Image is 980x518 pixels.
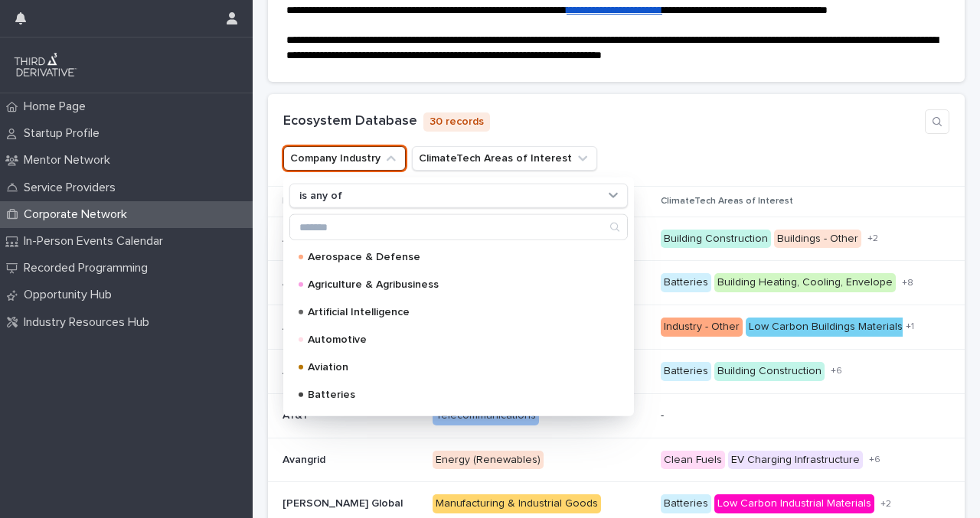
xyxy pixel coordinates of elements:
p: is any of [299,189,342,202]
div: Building Heating, Cooling, Envelope [714,273,896,292]
div: Batteries [661,494,711,513]
p: Automotive [308,334,603,345]
tr: ArcelorMittalArcelorMittal SteelIndustry - OtherLow Carbon Buildings Materials+1 [268,305,965,350]
button: Company Industry [283,146,406,171]
div: Manufacturing & Industrial Goods [433,494,601,513]
p: ClimateTech Areas of Interest [661,193,793,210]
tr: AmazonAmazon E-CommerceBatteriesBuilding Heating, Cooling, Envelope+8 [268,261,965,305]
span: + 6 [869,455,880,464]
p: Aviation [308,362,603,373]
tr: AT&TAT&T Telecommunications- [268,393,965,438]
p: Opportunity Hub [18,288,124,302]
p: Avangrid [283,451,328,467]
p: - [661,409,916,422]
div: Building Construction [661,230,771,249]
div: Building Construction [714,362,825,381]
p: Aerospace & Defense [308,252,603,262]
div: Batteries [661,362,711,381]
p: In-Person Events Calendar [18,234,175,249]
span: + 6 [831,367,842,376]
div: Clean Fuels [661,451,725,470]
span: + 8 [902,279,913,288]
div: Industry - Other [661,318,743,337]
div: Search [289,214,628,240]
div: Low Carbon Industrial Materials [714,494,874,513]
p: [PERSON_NAME] Global [283,494,406,510]
p: Home Page [18,99,98,114]
div: EV Charging Infrastructure [728,451,863,470]
button: ClimateTech Areas of Interest [412,146,597,171]
p: Service Providers [18,181,128,195]
p: Corporate Network [18,207,139,222]
span: + 2 [867,234,878,243]
p: Artificial Intelligence [308,307,603,318]
span: + 2 [880,500,891,509]
p: Startup Profile [18,126,112,141]
tr: AvangridAvangrid Energy (Renewables)Clean FuelsEV Charging Infrastructure+6 [268,438,965,482]
tr: AM51 IncAM51 Inc Real EstateBuilding ConstructionBuildings - Other+2 [268,217,965,261]
p: Recorded Programming [18,261,160,275]
div: Energy (Renewables) [433,451,544,470]
img: q0dI35fxT46jIlCv2fcp [12,50,79,80]
input: Search [290,215,627,239]
p: Agriculture & Agribusiness [308,279,603,290]
p: 30 records [423,112,490,132]
tr: Arup VenturesArup Ventures ConstructionBatteriesBuilding Construction+6 [268,349,965,393]
p: Batteries [308,389,603,400]
div: Low Carbon Buildings Materials [746,318,906,337]
span: + 1 [906,322,914,331]
p: Mentor Network [18,153,122,168]
h1: Ecosystem Database [283,113,417,130]
div: Buildings - Other [774,230,861,249]
p: Industry Resources Hub [18,315,162,330]
div: Batteries [661,273,711,292]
